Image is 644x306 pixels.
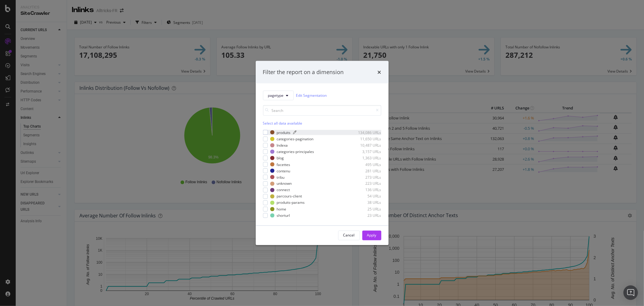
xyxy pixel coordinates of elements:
div: blog [277,155,284,161]
div: 11,650 URLs [352,136,381,142]
button: Cancel [338,230,360,240]
div: 54 URLs [352,194,381,199]
div: categories-pagination [277,136,314,142]
div: 281 URLs [352,168,381,173]
button: pagetype [263,90,294,100]
div: Filter the report on a dimension [263,68,344,76]
div: 10,487 URLs [352,143,381,148]
div: produits-params [277,200,305,205]
div: contenu [277,168,290,173]
div: Open Intercom Messenger [623,285,638,300]
div: Cancel [343,233,355,238]
div: connect [277,187,290,193]
div: Select all data available [263,120,381,125]
div: Indexa [277,143,288,148]
div: 38 URLs [352,200,381,205]
input: Search [263,105,381,116]
div: 273 URLs [352,174,381,180]
div: categories-principales [277,149,314,154]
div: 495 URLs [352,162,381,167]
a: Edit Segmentation [296,92,327,99]
div: shorturl [277,213,290,218]
div: modal [256,61,389,245]
div: unknown [277,181,292,186]
div: 134,086 URLs [352,130,381,135]
div: parcours-client [277,194,302,199]
div: tribu [277,174,285,180]
div: 136 URLs [352,187,381,193]
button: Apply [362,230,381,240]
div: 25 URLs [352,207,381,212]
div: 223 URLs [352,181,381,186]
div: produits [277,130,291,135]
div: Apply [367,233,376,238]
span: pagetype [268,93,284,98]
div: facettes [277,162,290,167]
div: 3,157 URLs [352,149,381,154]
div: home [277,207,287,212]
div: times [378,68,381,76]
div: 1,363 URLs [352,155,381,161]
div: 23 URLs [352,213,381,218]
